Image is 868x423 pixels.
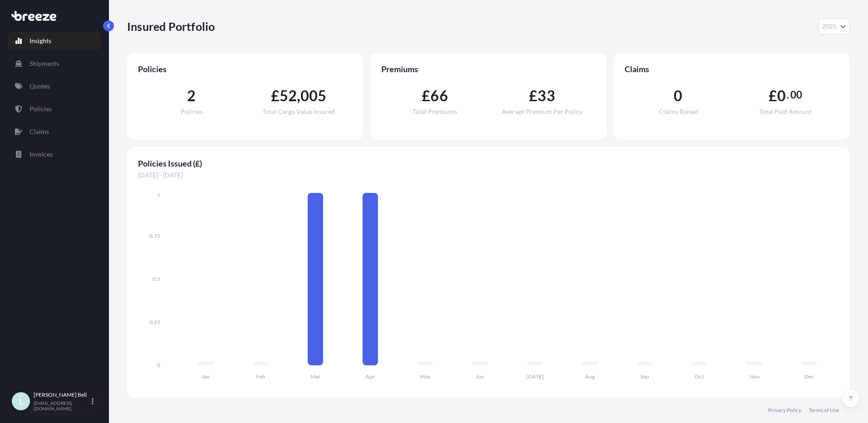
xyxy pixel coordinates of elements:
span: Total Paid Amount [759,108,812,115]
span: 66 [430,89,448,103]
tspan: Jan [202,373,210,380]
tspan: Nov [750,373,760,380]
span: 0 [674,89,682,103]
p: Insights [30,36,51,45]
p: Shipments [30,59,59,68]
tspan: 0.25 [149,319,160,325]
span: Policies [138,64,352,74]
a: Policies [8,100,101,118]
tspan: Mar [311,373,321,380]
a: Privacy Policy [768,407,801,414]
span: Average Premium Per Policy [502,108,582,115]
span: Policies Issued (£) [138,158,839,169]
tspan: 0.75 [149,232,160,239]
p: Quotes [30,82,50,91]
tspan: Oct [695,373,704,380]
span: £ [529,89,538,103]
span: 00 [790,91,802,98]
a: Claims [8,123,101,141]
p: [EMAIL_ADDRESS][DOMAIN_NAME] [34,400,90,411]
a: Shipments [8,54,101,73]
tspan: Feb [256,373,265,380]
span: £ [769,89,777,103]
p: Claims [30,127,49,136]
a: Invoices [8,145,101,163]
tspan: 0.5 [153,275,160,282]
a: Terms of Use [809,407,839,414]
span: 2 [187,89,196,103]
span: . [787,91,789,98]
span: 2025 [822,22,837,31]
tspan: Jun [476,373,484,380]
button: Year Selector [818,18,850,34]
span: L [19,397,23,406]
span: Total Cargo Value Insured [262,108,335,115]
span: 0 [777,89,786,103]
tspan: Aug [585,373,595,380]
span: , [297,89,300,103]
span: 52 [280,89,297,103]
p: Insured Portfolio [127,19,215,34]
tspan: 1 [157,192,160,198]
tspan: Dec [804,373,814,380]
tspan: May [420,373,431,380]
span: Claims Raised [659,108,698,115]
span: Claims [625,64,839,74]
span: Policies [181,108,203,115]
span: 005 [301,89,327,103]
span: Total Premiums [413,108,457,115]
tspan: Sep [641,373,649,380]
p: Invoices [30,150,53,159]
tspan: 0 [157,362,160,369]
p: [PERSON_NAME] Bell [34,391,90,398]
a: Insights [8,32,101,50]
tspan: Apr [365,373,375,380]
span: £ [271,89,280,103]
span: [DATE] - [DATE] [138,171,839,180]
a: Quotes [8,77,101,95]
p: Policies [30,104,52,113]
span: Premiums [381,64,596,74]
span: 33 [538,89,555,103]
span: £ [422,89,430,103]
tspan: [DATE] [526,373,544,380]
